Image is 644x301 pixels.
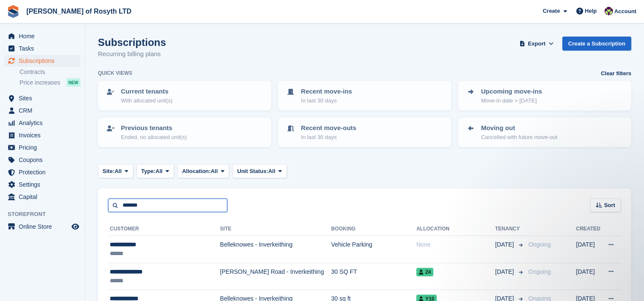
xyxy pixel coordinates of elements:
[459,118,630,146] a: Moving out Cancelled with future move-out
[137,164,174,178] button: Type: All
[4,191,80,203] a: menu
[301,87,352,97] p: Recent move-ins
[562,37,631,51] a: Create a Subscription
[576,263,602,290] td: [DATE]
[19,43,70,54] span: Tasks
[576,236,602,263] td: [DATE]
[518,37,555,51] button: Export
[19,105,70,116] span: CRM
[177,164,229,178] button: Allocation: All
[19,154,70,166] span: Coupons
[301,123,356,133] p: Recent move-outs
[495,240,515,249] span: [DATE]
[4,129,80,141] a: menu
[121,123,187,133] p: Previous tenants
[331,236,416,263] td: Vehicle Parking
[495,267,515,276] span: [DATE]
[20,68,80,76] a: Contracts
[20,79,60,87] span: Price increases
[331,222,416,236] th: Booking
[19,92,70,104] span: Sites
[211,167,218,176] span: All
[19,166,70,178] span: Protection
[4,179,80,190] a: menu
[114,167,122,176] span: All
[19,117,70,129] span: Analytics
[141,167,156,176] span: Type:
[301,97,352,105] p: In last 30 days
[121,133,187,142] p: Ended, no allocated unit(s)
[4,92,80,104] a: menu
[481,97,542,105] p: Move-in date > [DATE]
[576,222,602,236] th: Created
[481,87,542,97] p: Upcoming move-ins
[155,167,163,176] span: All
[220,236,331,263] td: Belleknowes - Inverkeithing
[19,142,70,153] span: Pricing
[98,164,133,178] button: Site: All
[99,118,270,146] a: Previous tenants Ended, no allocated unit(s)
[220,222,331,236] th: Site
[19,55,70,67] span: Subscriptions
[416,240,495,249] div: None
[4,166,80,178] a: menu
[98,37,166,48] h1: Subscriptions
[4,105,80,116] a: menu
[459,82,630,110] a: Upcoming move-ins Move-in date > [DATE]
[528,268,551,275] span: Ongoing
[19,221,70,233] span: Online Store
[108,222,220,236] th: Customer
[121,97,172,105] p: With allocated unit(s)
[23,4,135,18] a: [PERSON_NAME] of Rosyth LTD
[70,221,80,232] a: Preview store
[19,191,70,203] span: Capital
[237,167,268,176] span: Unit Status:
[19,30,70,42] span: Home
[7,5,20,18] img: stora-icon-8386f47178a22dfd0bd8f6a31ec36ba5ce8667c1dd55bd0f319d3a0aa187defe.svg
[416,268,433,276] span: 24
[4,154,80,166] a: menu
[98,49,166,59] p: Recurring billing plans
[20,78,80,87] a: Price increases NEW
[232,164,286,178] button: Unit Status: All
[279,118,450,146] a: Recent move-outs In last 30 days
[279,82,450,110] a: Recent move-ins In last 30 days
[4,43,80,54] a: menu
[182,167,211,176] span: Allocation:
[331,263,416,290] td: 30 SQ FT
[604,201,615,210] span: Sort
[19,179,70,190] span: Settings
[604,7,613,15] img: Nina Briggs
[66,78,80,87] div: NEW
[4,30,80,42] a: menu
[614,7,636,16] span: Account
[268,167,275,176] span: All
[301,133,356,142] p: In last 30 days
[481,123,557,133] p: Moving out
[495,222,525,236] th: Tenancy
[8,210,85,219] span: Storefront
[528,40,545,48] span: Export
[220,263,331,290] td: [PERSON_NAME] Road - Inverkeithing
[543,7,560,15] span: Create
[4,117,80,129] a: menu
[416,222,495,236] th: Allocation
[481,133,557,142] p: Cancelled with future move-out
[98,69,132,77] h6: Quick views
[4,55,80,67] a: menu
[528,241,551,248] span: Ongoing
[585,7,597,15] span: Help
[121,87,172,97] p: Current tenants
[99,82,270,110] a: Current tenants With allocated unit(s)
[103,167,114,176] span: Site:
[601,69,631,78] a: Clear filters
[4,221,80,233] a: menu
[4,142,80,153] a: menu
[19,129,70,141] span: Invoices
